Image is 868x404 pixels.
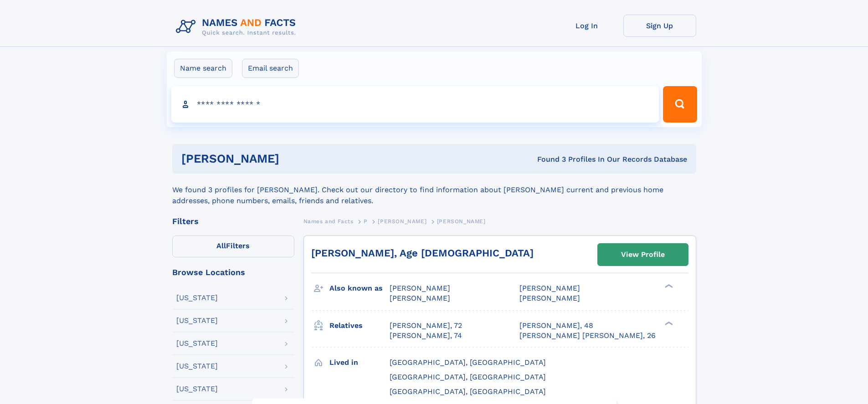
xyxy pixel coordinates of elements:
span: [GEOGRAPHIC_DATA], [GEOGRAPHIC_DATA] [390,373,546,381]
span: All [216,241,226,250]
button: Search Button [663,86,697,123]
h3: Also known as [329,281,390,296]
div: [US_STATE] [176,385,218,393]
div: View Profile [621,244,665,265]
label: Email search [242,59,299,78]
div: [US_STATE] [176,317,218,324]
div: ❯ [663,320,673,326]
h1: [PERSON_NAME] [181,153,408,164]
a: [PERSON_NAME] [378,215,426,227]
span: [PERSON_NAME] [378,218,426,225]
label: Name search [174,59,232,78]
a: [PERSON_NAME], 72 [390,321,462,331]
label: Filters [172,235,294,257]
input: search input [171,86,659,123]
span: [PERSON_NAME] [437,218,486,225]
span: [GEOGRAPHIC_DATA], [GEOGRAPHIC_DATA] [390,358,546,367]
div: [US_STATE] [176,294,218,302]
span: [PERSON_NAME] [390,294,450,302]
a: View Profile [598,244,688,266]
img: Logo Names and Facts [172,15,303,39]
h3: Lived in [329,355,390,370]
a: Names and Facts [303,215,354,227]
span: [GEOGRAPHIC_DATA], [GEOGRAPHIC_DATA] [390,387,546,396]
div: Found 3 Profiles In Our Records Database [408,154,687,164]
a: [PERSON_NAME], Age [DEMOGRAPHIC_DATA] [311,247,534,259]
div: ❯ [663,283,673,289]
span: [PERSON_NAME] [519,284,580,292]
a: Sign Up [623,15,696,37]
span: [PERSON_NAME] [390,284,450,292]
div: [US_STATE] [176,340,218,347]
a: [PERSON_NAME], 48 [519,321,593,331]
h3: Relatives [329,318,390,333]
span: [PERSON_NAME] [519,294,580,302]
div: Browse Locations [172,268,294,276]
div: Filters [172,217,294,225]
a: Log In [550,15,623,37]
div: [US_STATE] [176,363,218,370]
a: [PERSON_NAME], 74 [390,331,462,341]
div: We found 3 profiles for [PERSON_NAME]. Check out our directory to find information about [PERSON_... [172,174,696,206]
span: P [364,218,368,225]
a: P [364,215,368,227]
a: [PERSON_NAME] [PERSON_NAME], 26 [519,331,656,341]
